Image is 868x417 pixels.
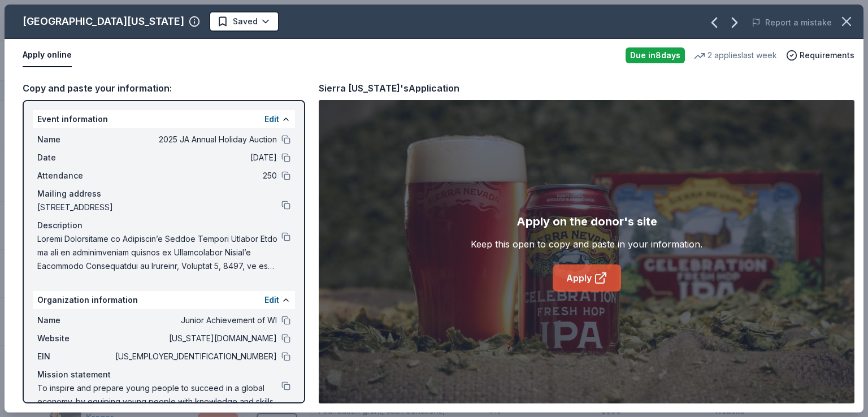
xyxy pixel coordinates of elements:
[37,201,281,214] span: [STREET_ADDRESS]
[33,291,295,309] div: Organization information
[23,81,305,95] div: Copy and paste your information:
[800,49,854,62] span: Requirements
[37,332,113,345] span: Website
[23,44,72,67] button: Apply online
[37,232,281,273] span: Loremi Dolorsitame co Adipiscin’e Seddoe Tempori Utlabor Etdo ma ali en adminimveniam quisnos ex ...
[37,350,113,363] span: EIN
[264,293,279,307] button: Edit
[626,47,685,63] div: Due in 8 days
[113,169,277,183] span: 250
[113,133,277,146] span: 2025 JA Annual Holiday Auction
[37,219,290,232] div: Description
[233,15,258,28] span: Saved
[786,49,854,62] button: Requirements
[37,151,113,164] span: Date
[37,368,290,381] div: Mission statement
[264,112,279,126] button: Edit
[37,133,113,146] span: Name
[553,264,621,292] a: Apply
[319,81,459,95] div: Sierra [US_STATE]'s Application
[752,16,832,29] button: Report a mistake
[517,212,657,231] div: Apply on the donor's site
[113,350,277,363] span: [US_EMPLOYER_IDENTIFICATION_NUMBER]
[209,11,279,32] button: Saved
[471,237,702,251] div: Keep this open to copy and paste in your information.
[23,12,184,31] div: [GEOGRAPHIC_DATA][US_STATE]
[33,110,295,128] div: Event information
[113,332,277,345] span: [US_STATE][DOMAIN_NAME]
[37,187,290,201] div: Mailing address
[694,49,777,62] div: 2 applies last week
[113,314,277,327] span: Junior Achievement of WI
[113,151,277,164] span: [DATE]
[37,314,113,327] span: Name
[37,169,113,183] span: Attendance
